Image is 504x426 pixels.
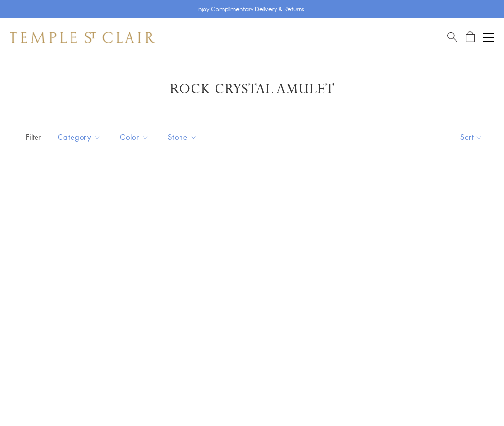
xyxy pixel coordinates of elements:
[115,131,156,143] span: Color
[50,126,108,148] button: Category
[466,31,475,43] a: Open Shopping Bag
[195,4,304,14] p: Enjoy Complimentary Delivery & Returns
[24,81,480,98] h1: Rock Crystal Amulet
[447,31,457,43] a: Search
[113,126,156,148] button: Color
[53,131,108,143] span: Category
[163,131,204,143] span: Stone
[483,32,494,43] button: Open navigation
[10,32,155,43] img: Temple St. Clair
[161,126,204,148] button: Stone
[439,122,504,152] button: Show sort by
